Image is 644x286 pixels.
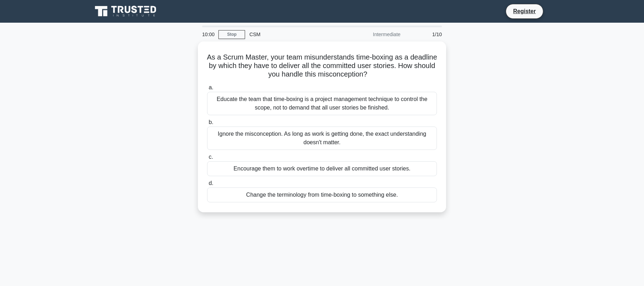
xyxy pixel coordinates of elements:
div: Encourage them to work overtime to deliver all committed user stories. [207,161,437,176]
div: 1/10 [405,27,446,41]
span: a. [209,84,213,90]
span: c. [209,154,213,160]
span: b. [209,119,213,125]
div: Educate the team that time-boxing is a project management technique to control the scope, not to ... [207,92,437,115]
a: Stop [218,30,245,39]
div: 10:00 [198,27,218,41]
div: Intermediate [343,27,405,41]
div: Change the terminology from time-boxing to something else. [207,187,437,202]
h5: As a Scrum Master, your team misunderstands time-boxing as a deadline by which they have to deliv... [206,53,438,79]
div: Ignore the misconception. As long as work is getting done, the exact understanding doesn't matter. [207,127,437,150]
span: d. [209,180,213,186]
div: CSM [245,27,343,41]
a: Register [509,7,540,16]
